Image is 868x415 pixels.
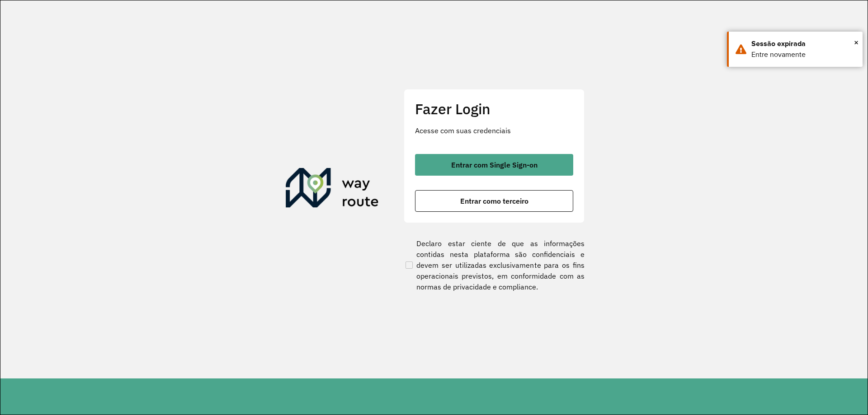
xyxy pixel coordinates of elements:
button: button [415,190,573,212]
label: Declaro estar ciente de que as informações contidas nesta plataforma são confidenciais e devem se... [404,238,585,292]
p: Acesse com suas credenciais [415,125,573,136]
div: Entre novamente [751,49,856,60]
button: button [415,154,573,176]
span: Entrar como terceiro [460,197,528,205]
div: Sessão expirada [751,38,856,49]
button: Close [854,36,859,49]
img: Roteirizador AmbevTech [286,168,379,211]
h2: Fazer Login [415,100,573,117]
span: × [854,36,859,49]
span: Entrar com Single Sign-on [451,161,538,168]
